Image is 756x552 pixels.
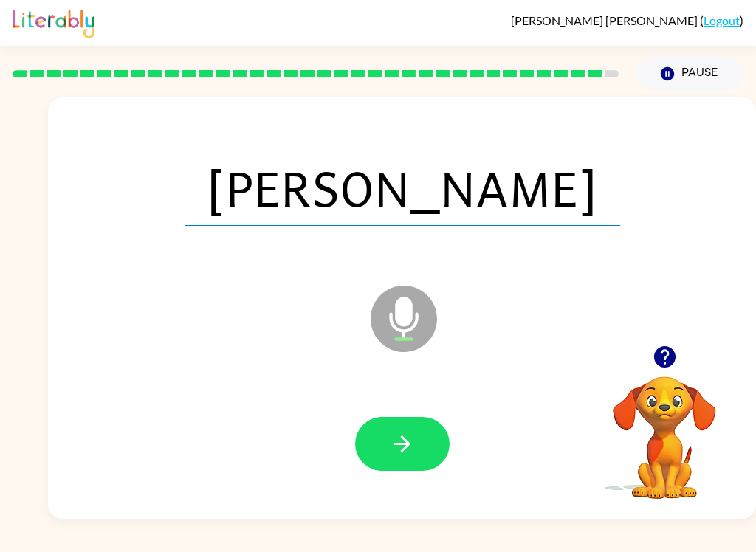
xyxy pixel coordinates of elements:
[636,57,743,91] button: Pause
[511,13,743,27] div: ( )
[704,13,740,27] a: Logout
[185,149,620,226] span: [PERSON_NAME]
[591,353,738,501] video: Your browser must support playing .mp4 files to use Literably. Please try using another browser.
[511,13,700,27] span: [PERSON_NAME] [PERSON_NAME]
[13,6,94,38] img: Literably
